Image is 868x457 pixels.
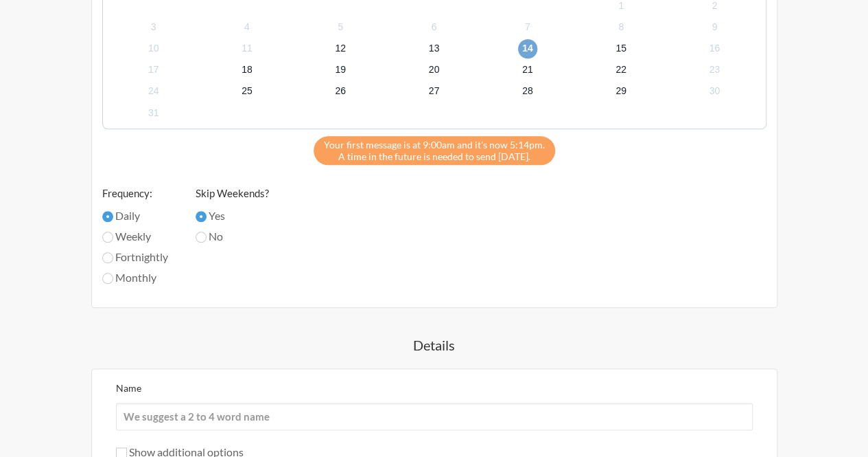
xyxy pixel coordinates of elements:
[314,136,555,165] div: A time in the future is needed to send [DATE].
[324,139,545,151] span: Your first message is at 9:00am and it's now 5:14pm.
[196,228,269,245] label: No
[102,252,113,263] input: Fortnightly
[518,39,537,58] span: Sunday, September 14, 2025
[611,39,631,58] span: Monday, September 15, 2025
[102,186,168,201] label: Frequency:
[144,39,163,58] span: Wednesday, September 10, 2025
[144,82,163,101] span: Wednesday, September 24, 2025
[102,211,113,222] input: Daily
[116,403,753,430] input: We suggest a 2 to 4 word name
[424,39,443,58] span: Saturday, September 13, 2025
[611,17,631,36] span: Monday, September 8, 2025
[102,228,168,245] label: Weekly
[424,60,443,80] span: Saturday, September 20, 2025
[705,17,724,36] span: Tuesday, September 9, 2025
[102,208,168,224] label: Daily
[705,39,724,58] span: Tuesday, September 16, 2025
[424,17,443,36] span: Saturday, September 6, 2025
[102,249,168,265] label: Fortnightly
[518,17,537,36] span: Sunday, September 7, 2025
[196,186,269,201] label: Skip Weekends?
[705,82,724,101] span: Tuesday, September 30, 2025
[116,382,141,394] label: Name
[705,60,724,80] span: Tuesday, September 23, 2025
[611,82,631,101] span: Monday, September 29, 2025
[611,60,631,80] span: Monday, September 22, 2025
[196,211,207,222] input: Yes
[237,82,257,101] span: Thursday, September 25, 2025
[331,60,350,80] span: Friday, September 19, 2025
[237,39,257,58] span: Thursday, September 11, 2025
[144,103,163,122] span: Wednesday, October 1, 2025
[102,269,168,286] label: Monthly
[41,335,827,355] h4: Details
[196,208,269,224] label: Yes
[237,60,257,80] span: Thursday, September 18, 2025
[331,17,350,36] span: Friday, September 5, 2025
[518,60,537,80] span: Sunday, September 21, 2025
[331,39,350,58] span: Friday, September 12, 2025
[196,232,207,243] input: No
[144,60,163,80] span: Wednesday, September 17, 2025
[144,17,163,36] span: Wednesday, September 3, 2025
[331,82,350,101] span: Friday, September 26, 2025
[424,82,443,101] span: Saturday, September 27, 2025
[237,17,257,36] span: Thursday, September 4, 2025
[102,232,113,243] input: Weekly
[102,273,113,284] input: Monthly
[518,82,537,101] span: Sunday, September 28, 2025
